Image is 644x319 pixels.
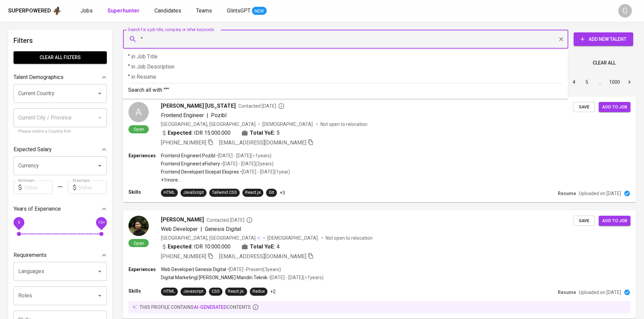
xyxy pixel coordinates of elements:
span: [DEMOGRAPHIC_DATA] [262,121,314,128]
button: Add to job [599,102,630,112]
div: JavaScript [183,189,204,196]
div: Tailwind CSS [212,189,237,196]
a: Open[PERSON_NAME]Contacted [DATE]Web Developer|Genesis Digital[GEOGRAPHIC_DATA], [GEOGRAPHIC_DATA... [123,210,636,319]
span: Add to job [602,217,627,225]
button: Clear [556,34,566,44]
span: Candidates [154,7,181,14]
span: Jobs [80,7,93,14]
span: 0 [18,220,20,225]
span: [DEMOGRAPHIC_DATA] [267,235,319,241]
div: Redux [253,288,265,295]
button: Go to next page [624,77,635,87]
button: Add to job [599,216,630,226]
b: Expected: [168,243,193,251]
button: Save [573,102,595,112]
p: +2 [270,288,276,295]
p: • [DATE] - [DATE] ( <1 years ) [215,152,271,159]
span: AI-generated [194,304,226,310]
button: Go to page 5 [581,77,592,87]
p: " [128,63,563,71]
p: Years of Experience [14,205,61,213]
p: Uploaded on [DATE] [579,289,621,296]
p: Not open to relocation [326,235,373,241]
span: 5 [277,129,280,137]
div: Requirements [14,248,107,262]
div: React.js [245,189,261,196]
p: • [DATE] - [DATE] ( 1 year ) [239,168,290,175]
span: Pozibl [211,112,226,118]
p: Frontend Developer | Sicepat Ekspres [161,168,239,175]
span: 10+ [98,220,105,225]
div: HTML [164,189,175,196]
div: React.js. [228,288,244,295]
div: Years of Experience [14,202,107,216]
nav: pagination navigation [516,77,636,87]
button: Open [95,161,104,170]
span: GlintsGPT [227,7,251,14]
p: Talent Demographics [14,73,64,81]
span: | [207,111,208,119]
img: app logo [52,6,62,16]
p: Web Developer | Genesis Digital [161,266,226,273]
a: Jobs [80,7,94,15]
div: Talent Demographics [14,71,107,84]
p: Frontend Engineer | Pozibl [161,152,215,159]
button: Open [95,267,104,276]
span: Frontend Engineer [161,112,204,118]
a: Superhunter [108,7,141,15]
p: • [DATE] - Present ( 3 years ) [226,266,281,273]
button: Open [95,89,104,98]
span: in Job Description [131,63,174,70]
div: HTML [164,288,175,295]
p: +1 more ... [161,177,290,183]
span: Web Developer [161,226,198,232]
p: Experiences [128,266,161,273]
p: Requirements [14,251,47,259]
span: Genesis Digital [205,226,241,232]
p: Skills [128,288,161,294]
b: Expected: [168,129,193,137]
a: AOpen[PERSON_NAME] [US_STATE]Contacted [DATE]Frontend Engineer|Pozibl[GEOGRAPHIC_DATA], [GEOGRAPH... [123,97,636,202]
span: Clear All [593,59,616,67]
h6: Filters [14,35,107,46]
button: Clear All filters [14,51,107,64]
p: Skills [128,189,161,195]
div: … [594,79,605,85]
span: Open [131,126,147,132]
div: [GEOGRAPHIC_DATA], [GEOGRAPHIC_DATA] [161,121,256,128]
div: Javascript [183,288,204,295]
b: " [165,87,167,93]
div: [GEOGRAPHIC_DATA], [GEOGRAPHIC_DATA] [161,235,261,241]
a: Superpoweredapp logo [8,6,62,16]
p: Search all with " " [128,86,563,94]
span: Contacted [DATE] [207,217,253,223]
span: [PHONE_NUMBER] [161,139,206,146]
span: [PHONE_NUMBER] [161,253,206,260]
p: this profile contains contents [140,304,251,311]
div: Superpowered [8,7,51,15]
button: Add New Talent [574,32,633,46]
span: | [200,225,202,233]
span: NEW [252,8,267,15]
div: CSS [212,288,220,295]
div: A [128,102,149,122]
input: Value [24,181,52,194]
span: Clear All filters [19,53,101,62]
button: Open [95,291,104,300]
span: Contacted [DATE] [238,103,285,109]
a: Teams [196,7,213,15]
p: " [128,73,563,81]
p: • [DATE] - [DATE] ( 2 years ) [220,160,273,167]
a: GlintsGPT NEW [227,7,267,15]
div: G [618,4,632,18]
span: [EMAIL_ADDRESS][DOMAIN_NAME] [219,253,306,260]
span: Add to job [602,103,627,111]
span: [EMAIL_ADDRESS][DOMAIN_NAME] [219,139,306,146]
p: Resume [558,289,576,296]
span: in Resume [131,74,156,80]
p: Digital Marketing | [PERSON_NAME] Mandiri Teknik [161,274,267,281]
p: Experiences [128,152,161,159]
span: Save [576,103,591,111]
p: Frontend Engineer | eFishery [161,160,220,167]
div: IDR 15.000.000 [161,129,231,137]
